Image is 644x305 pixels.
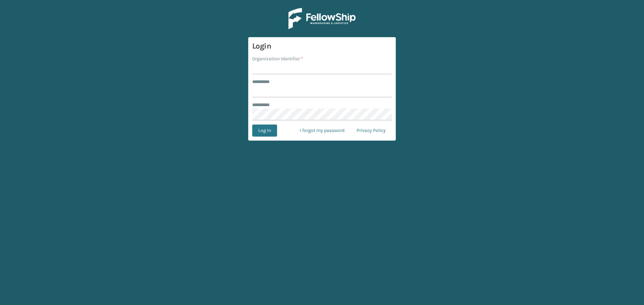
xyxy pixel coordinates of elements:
[252,55,303,62] label: Organization Identifier
[252,41,392,51] h3: Login
[294,125,351,137] a: I forgot my password
[288,8,356,29] img: Logo
[351,125,392,137] a: Privacy Policy
[252,125,277,137] button: Log In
